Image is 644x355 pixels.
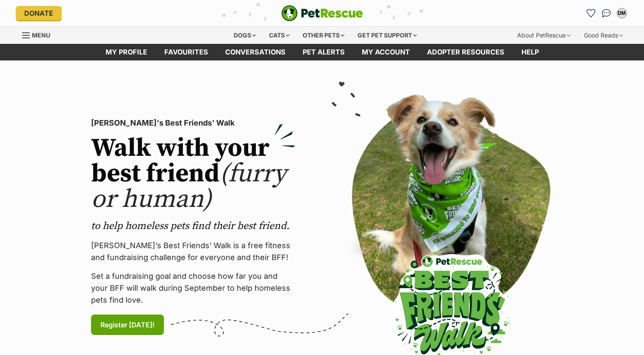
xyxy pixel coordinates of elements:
[228,27,262,44] div: Dogs
[22,27,56,42] a: Menu
[281,5,363,21] a: PetRescue
[353,44,418,60] a: My account
[513,44,547,60] a: Help
[100,320,155,330] span: Register [DATE]!
[578,27,629,44] div: Good Reads
[91,315,164,335] a: Register [DATE]!
[91,219,295,233] p: to help homeless pets find their best friend.
[602,9,611,17] img: chat-41dd97257d64d25036548639549fe6c8038ab92f7586957e7f3b1b290dea8141.svg
[263,27,295,44] div: Cats
[91,158,286,215] span: (furry or human)
[511,27,576,44] div: About PetRescue
[97,44,156,60] a: My profile
[91,270,295,306] p: Set a fundraising goal and choose how far you and your BFF will walk during September to help hom...
[600,6,613,20] a: Conversations
[352,27,423,44] div: Get pet support
[16,6,62,20] a: Donate
[281,5,363,21] img: logo-e224e6f780fb5917bec1dbf3a21bbac754714ae5b6737aabdf751b685950b380.svg
[584,6,629,20] ul: Account quick links
[91,240,295,263] p: [PERSON_NAME]’s Best Friends' Walk is a free fitness and fundraising challenge for everyone and t...
[584,6,598,20] a: Favourites
[418,44,513,60] a: Adopter resources
[91,117,295,129] p: [PERSON_NAME]'s Best Friends' Walk
[91,136,295,212] h2: Walk with your best friend
[615,6,629,20] button: My account
[156,44,217,60] a: Favourites
[32,31,50,39] span: Menu
[618,9,626,17] div: DM
[294,44,353,60] a: Pet alerts
[217,44,294,60] a: conversations
[297,27,350,44] div: Other pets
